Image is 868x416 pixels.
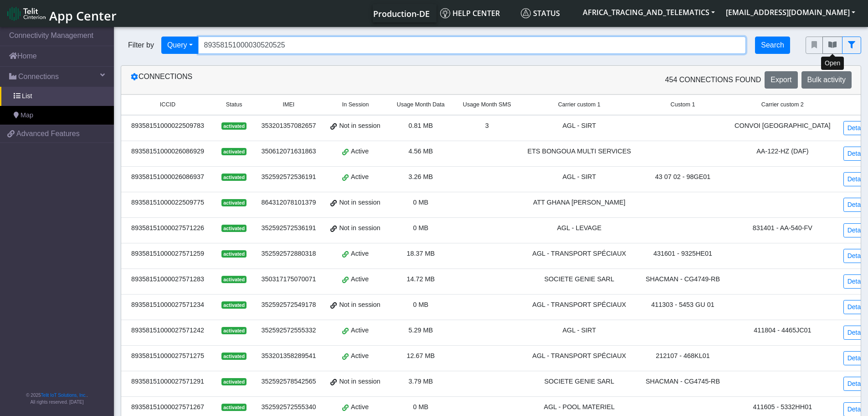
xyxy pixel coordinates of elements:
[351,326,369,336] span: Active
[351,172,369,182] span: Active
[351,402,369,412] span: Active
[459,121,515,131] div: 3
[221,225,247,232] span: activated
[577,4,720,21] button: AFRICA_TRACING_AND_TELEMATICS
[733,147,832,157] div: AA-122-HZ (DAF)
[127,198,209,208] div: 89358151000022509775
[221,250,247,258] span: activated
[409,326,433,334] span: 5.29 MB
[526,223,633,233] div: AGL - LEVAGE
[526,121,633,131] div: AGL - SIRT
[770,76,791,84] span: Export
[226,100,242,109] span: Status
[807,76,846,84] span: Bulk activity
[18,71,59,82] span: Connections
[351,249,369,259] span: Active
[127,274,209,284] div: 89358151000027571283
[644,377,722,387] div: SHACMAN - CG4745-RB
[644,351,722,361] div: 212107 - 468KL01
[127,147,209,157] div: 89358151000026086929
[351,351,369,361] span: Active
[665,74,761,85] span: 454 Connections found
[127,249,209,259] div: 89358151000027571259
[41,393,87,398] a: Telit IoT Solutions, Inc.
[526,326,633,336] div: AGL - SIRT
[339,300,380,310] span: Not in session
[413,403,429,411] span: 0 MB
[259,249,318,259] div: 352592572880318
[221,148,247,155] span: activated
[259,121,318,131] div: 353201357082657
[127,223,209,233] div: 89358151000027571226
[526,249,633,259] div: AGL - TRANSPORT SPÉCIAUX
[21,111,33,121] span: Map
[221,327,247,334] span: activated
[644,172,722,182] div: 43 07 02 - 98GE01
[437,4,517,22] a: Help center
[526,172,633,182] div: AGL - SIRT
[526,351,633,361] div: AGL - TRANSPORT SPÉCIAUX
[221,174,247,181] span: activated
[259,223,318,233] div: 352592572536191
[526,377,633,387] div: SOCIETE GENIE SARL
[558,100,601,109] span: Carrier custom 1
[517,4,577,22] a: Status
[339,223,380,233] span: Not in session
[733,121,832,131] div: CONVOI [GEOGRAPHIC_DATA]
[407,275,435,283] span: 14.72 MB
[221,378,247,385] span: activated
[413,199,429,206] span: 0 MB
[259,326,318,336] div: 352592572555332
[16,128,80,139] span: Advanced Features
[259,351,318,361] div: 353201358289541
[221,301,247,309] span: activated
[221,276,247,283] span: activated
[7,4,115,23] a: App Center
[521,8,560,18] span: Status
[221,353,247,360] span: activated
[127,377,209,387] div: 89358151000027571291
[339,198,380,208] span: Not in session
[644,300,722,310] div: 411303 - 5453 GU 01
[127,351,209,361] div: 89358151000027571275
[259,198,318,208] div: 864312078101379
[765,71,797,89] button: Export
[440,8,500,18] span: Help center
[409,173,433,180] span: 3.26 MB
[526,198,633,208] div: ATT GHANA [PERSON_NAME]
[127,121,209,131] div: 89358151000022509783
[221,404,247,411] span: activated
[526,300,633,310] div: AGL - TRANSPORT SPÉCIAUX
[373,8,430,19] span: Production-DE
[351,274,369,284] span: Active
[526,147,633,157] div: ETS BONGOUA MULTI SERVICES
[413,224,429,232] span: 0 MB
[127,402,209,412] div: 89358151000027571267
[259,377,318,387] div: 352592578542565
[720,4,861,21] button: [EMAIL_ADDRESS][DOMAIN_NAME]
[644,249,722,259] div: 431601 - 9325HE01
[407,250,435,257] span: 18.37 MB
[339,121,380,131] span: Not in session
[409,378,433,385] span: 3.79 MB
[259,402,318,412] div: 352592572555340
[282,100,294,109] span: IMEI
[123,71,491,89] div: Connections
[127,326,209,336] div: 89358151000027571242
[259,274,318,284] div: 350317175070071
[221,199,247,206] span: activated
[733,223,832,233] div: 831401 - AA-540-FV
[7,6,46,21] img: logo-telit-cinterion-gw-new.png
[127,300,209,310] div: 89358151000027571234
[671,100,695,109] span: Custom 1
[259,172,318,182] div: 352592572536191
[407,352,435,359] span: 12.67 MB
[339,377,380,387] span: Not in session
[198,37,746,54] input: Search...
[49,7,117,24] span: App Center
[463,100,511,109] span: Usage Month SMS
[121,40,161,51] span: Filter by
[821,57,844,70] div: Open
[801,71,852,89] button: Bulk activity
[397,100,445,109] span: Usage Month Data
